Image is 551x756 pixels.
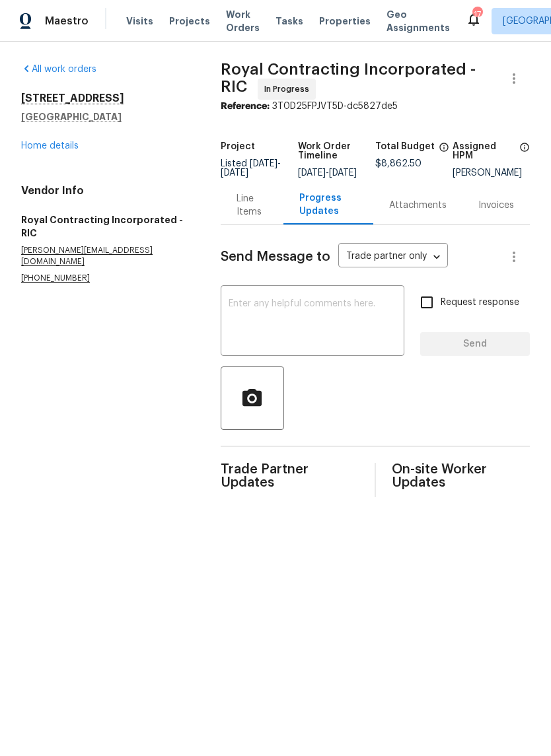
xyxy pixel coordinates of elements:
[375,159,422,168] span: $8,862.50
[389,199,447,212] div: Attachments
[221,102,270,111] b: Reference:
[298,168,357,178] span: -
[478,199,514,212] div: Invoices
[21,213,189,240] h5: Royal Contracting Incorporated - RIC
[221,168,248,178] span: [DATE]
[21,65,96,74] a: All work orders
[338,246,448,268] div: Trade partner only
[126,15,153,28] span: Visits
[519,142,530,168] span: The hpm assigned to this work order.
[329,168,357,178] span: [DATE]
[453,142,515,160] h5: Assigned HPM
[221,159,281,178] span: Listed
[298,142,375,160] h5: Work Order Timeline
[221,100,531,113] div: 3T0D25FPJVT5D-dc5827de5
[275,17,303,26] span: Tasks
[299,191,357,218] div: Progress Updates
[221,159,281,178] span: -
[386,8,450,34] span: Geo Assignments
[264,83,314,96] span: In Progress
[453,168,530,178] div: [PERSON_NAME]
[21,141,79,151] a: Home details
[221,142,255,151] h5: Project
[45,15,89,28] span: Maestro
[375,142,435,151] h5: Total Budget
[237,192,268,219] div: Line Items
[221,250,330,263] span: Send Message to
[221,463,359,489] span: Trade Partner Updates
[319,15,371,28] span: Properties
[298,168,326,178] span: [DATE]
[226,8,260,34] span: Work Orders
[21,184,189,197] h4: Vendor Info
[441,296,519,310] span: Request response
[472,8,482,21] div: 17
[392,463,530,489] span: On-site Worker Updates
[250,159,277,168] span: [DATE]
[221,61,476,94] span: Royal Contracting Incorporated - RIC
[169,15,210,28] span: Projects
[439,142,449,159] span: The total cost of line items that have been proposed by Opendoor. This sum includes line items th...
